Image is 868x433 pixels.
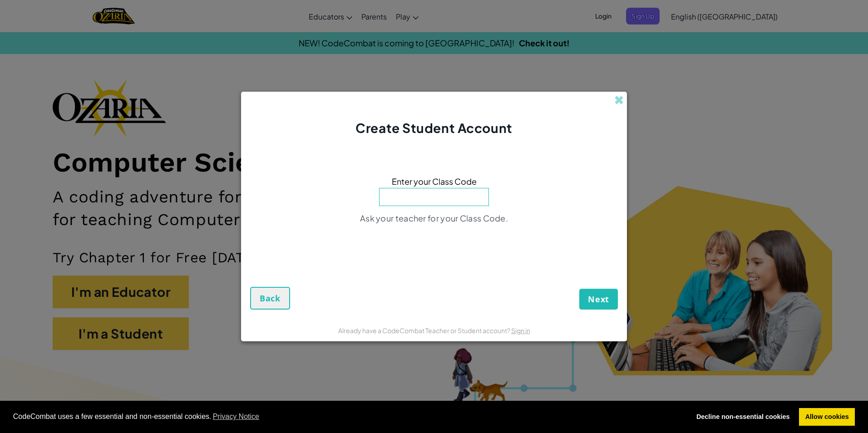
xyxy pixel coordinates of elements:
[13,410,683,423] span: CodeCombat uses a few essential and non-essential cookies.
[250,287,290,310] button: Back
[338,326,511,335] span: Already have a CodeCombat Teacher or Student account?
[355,120,512,136] span: Create Student Account
[579,289,618,310] button: Next
[588,294,609,305] span: Next
[260,293,281,304] span: Back
[690,408,796,426] a: deny cookies
[212,410,261,423] a: learn more about cookies
[511,326,530,335] a: Sign in
[799,408,855,426] a: allow cookies
[392,175,477,188] span: Enter your Class Code
[360,213,508,223] span: Ask your teacher for your Class Code.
